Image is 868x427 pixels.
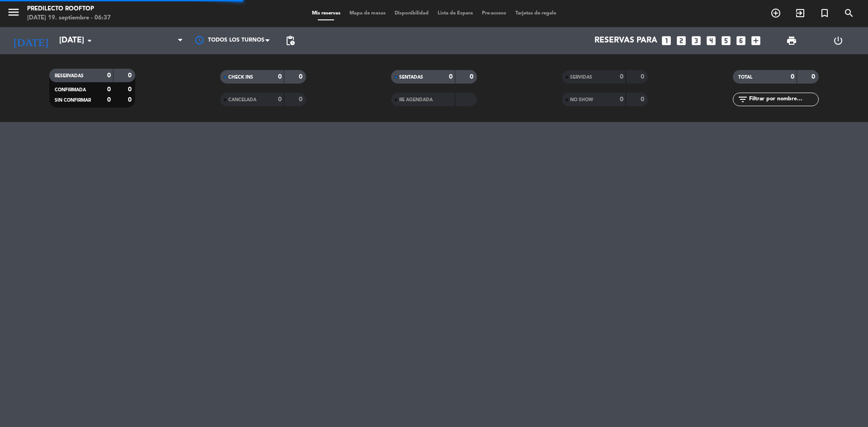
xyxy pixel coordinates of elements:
[620,74,623,80] strong: 0
[511,11,561,16] span: Tarjetas de regalo
[390,11,433,16] span: Disponibilidad
[7,5,20,19] i: menu
[675,35,687,47] i: looks_two
[833,35,844,46] i: power_settings_new
[307,11,345,16] span: Mis reservas
[477,11,511,16] span: Pre-acceso
[278,74,282,80] strong: 0
[399,98,433,102] span: RE AGENDADA
[7,31,55,51] i: [DATE]
[570,98,593,102] span: NO SHOW
[84,35,95,46] i: arrow_drop_down
[278,96,282,103] strong: 0
[399,75,423,80] span: SENTADAS
[620,96,623,103] strong: 0
[837,5,861,21] span: BUSCAR
[844,8,854,19] i: search
[641,74,646,80] strong: 0
[737,94,748,105] i: filter_list
[812,5,837,21] span: Reserva especial
[285,35,296,46] span: pending_actions
[786,35,797,46] span: print
[764,5,788,21] span: RESERVAR MESA
[788,5,812,21] span: WALK IN
[55,74,84,78] span: RESERVADAS
[660,35,672,47] i: looks_one
[345,11,390,16] span: Mapa de mesas
[750,35,762,47] i: add_box
[449,74,453,80] strong: 0
[128,72,133,79] strong: 0
[738,75,752,80] span: TOTAL
[27,14,111,23] div: [DATE] 19. septiembre - 06:37
[690,35,702,47] i: looks_3
[641,96,646,103] strong: 0
[27,5,111,14] div: Predilecto Rooftop
[570,75,592,80] span: SERVIDAS
[55,98,91,103] span: SIN CONFIRMAR
[128,86,133,93] strong: 0
[594,36,657,45] span: Reservas para
[128,97,133,103] strong: 0
[795,8,806,19] i: exit_to_app
[299,74,304,80] strong: 0
[55,88,86,92] span: CONFIRMADA
[299,96,304,103] strong: 0
[770,8,781,19] i: add_circle_outline
[228,75,253,80] span: CHECK INS
[228,98,256,102] span: CANCELADA
[107,97,111,103] strong: 0
[811,74,817,80] strong: 0
[107,86,111,93] strong: 0
[735,35,747,47] i: looks_6
[720,35,732,47] i: looks_5
[107,72,111,79] strong: 0
[819,8,830,19] i: turned_in_not
[433,11,477,16] span: Lista de Espera
[705,35,717,47] i: looks_4
[815,27,861,54] div: LOG OUT
[7,5,20,22] button: menu
[791,74,794,80] strong: 0
[748,94,818,104] input: Filtrar por nombre...
[470,74,475,80] strong: 0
